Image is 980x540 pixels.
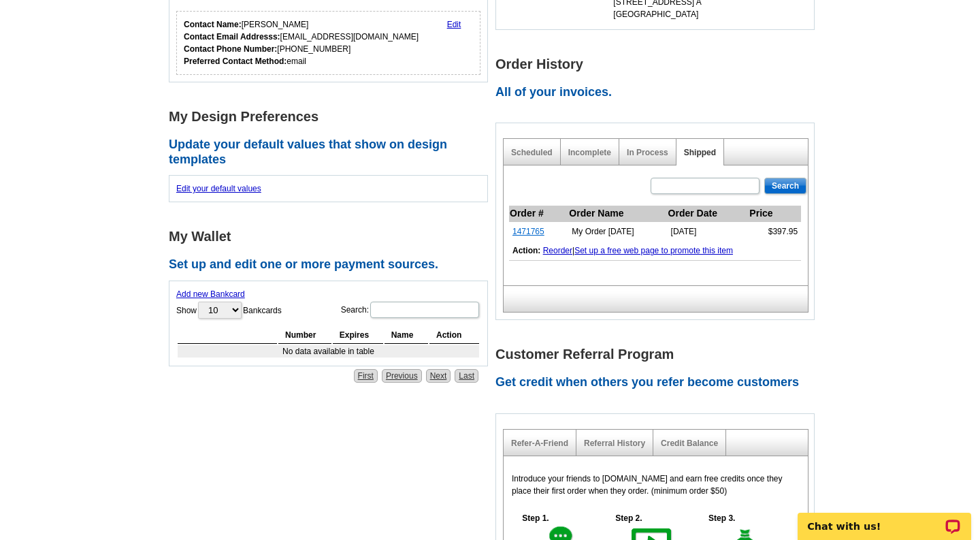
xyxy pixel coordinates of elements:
[495,57,822,72] h1: Order History
[385,327,428,344] th: Name
[668,222,749,242] td: [DATE]
[512,227,544,236] a: 1471765
[509,241,801,261] td: |
[341,300,480,319] label: Search:
[749,222,801,242] td: $397.95
[354,369,378,383] a: First
[574,246,733,255] a: Set up a free web page to promote this item
[184,32,280,42] strong: Contact Email Addresss:
[447,20,461,29] a: Edit
[568,148,611,157] a: Incomplete
[176,289,245,299] a: Add new Bankcard
[543,246,572,255] a: Reorder
[176,300,282,320] label: Show Bankcards
[584,439,645,448] a: Referral History
[178,345,479,358] td: No data available in table
[169,138,495,167] h2: Update your default values that show on design templates
[198,302,242,319] select: ShowBankcards
[278,327,331,344] th: Number
[455,369,478,383] a: Last
[169,229,495,244] h1: My Wallet
[184,18,419,67] div: [PERSON_NAME] [EMAIL_ADDRESS][DOMAIN_NAME] [PHONE_NUMBER] email
[511,439,568,448] a: Refer-A-Friend
[608,512,649,524] h5: Step 2.
[169,257,495,272] h2: Set up and edit one or more payment sources.
[495,347,822,362] h1: Customer Referral Program
[495,375,822,390] h2: Get credit when others you refer become customers
[515,512,556,524] h5: Step 1.
[511,148,553,157] a: Scheduled
[789,497,980,540] iframe: LiveChat chat widget
[169,110,495,124] h1: My Design Preferences
[426,369,451,383] a: Next
[684,148,716,157] a: Shipped
[568,222,667,242] td: My Order [DATE]
[495,85,822,100] h2: All of your invoices.
[509,206,568,222] th: Order #
[702,512,742,524] h5: Step 3.
[749,206,801,222] th: Price
[668,206,749,222] th: Order Date
[333,327,383,344] th: Expires
[382,369,422,383] a: Previous
[184,20,242,29] strong: Contact Name:
[661,439,718,448] a: Credit Balance
[568,206,667,222] th: Order Name
[176,184,261,193] a: Edit your default values
[429,327,479,344] th: Action
[512,473,800,497] p: Introduce your friends to [DOMAIN_NAME] and earn free credits once they place their first order w...
[184,44,277,54] strong: Contact Phone Number:
[512,246,540,255] b: Action:
[176,11,480,75] div: Who should we contact regarding order issues?
[764,178,806,194] input: Search
[184,57,287,66] strong: Preferred Contact Method:
[627,148,668,157] a: In Process
[370,302,479,318] input: Search:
